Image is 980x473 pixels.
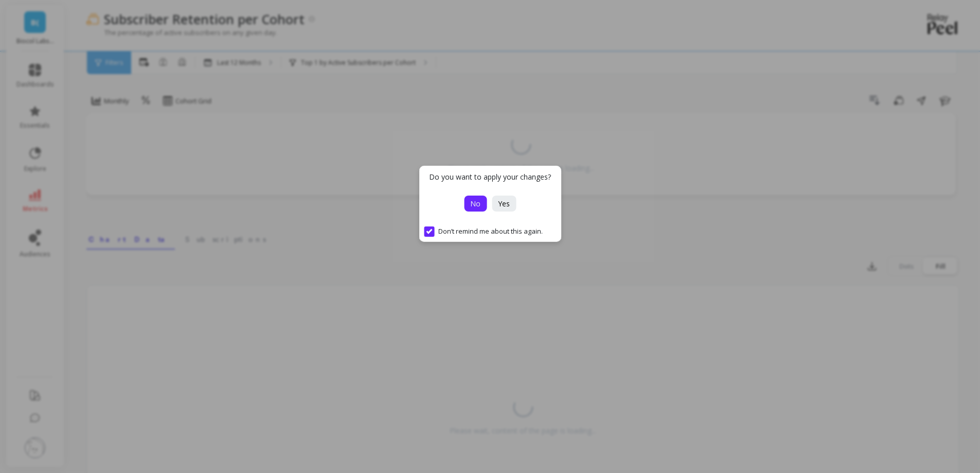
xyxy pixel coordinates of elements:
button: Yes [492,196,516,212]
p: Do you want to apply your changes? [429,172,551,182]
span: Yes [498,199,510,208]
button: No [464,196,487,212]
span: Don’t remind me about this again. [424,226,543,237]
span: No [470,199,480,208]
